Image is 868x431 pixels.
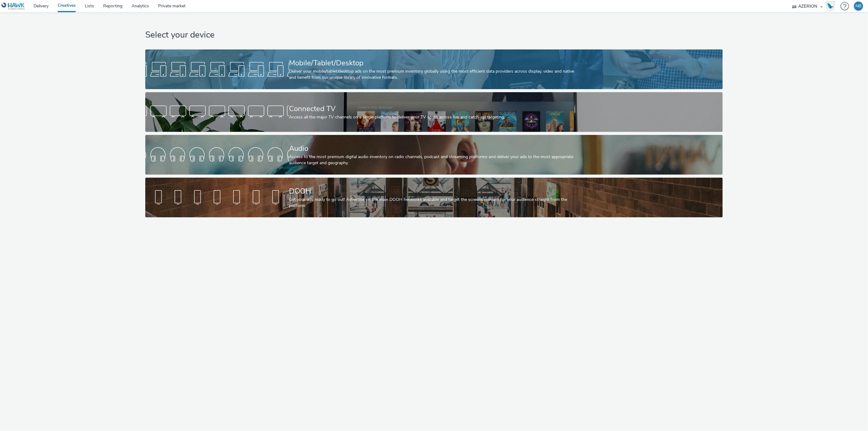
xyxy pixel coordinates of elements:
div: Access all the major TV channels on a single platform to deliver your TV spots across live and ca... [289,114,577,120]
div: DOOH [289,186,577,197]
div: Mobile/Tablet/Desktop [289,58,577,68]
h1: Select your device [145,29,722,41]
div: Connected TV [289,103,577,114]
div: Audio [289,143,577,154]
a: AudioAccess to the most premium digital audio inventory on radio channels, podcast and streaming ... [145,135,722,175]
a: Connected TVAccess all the major TV channels on a single platform to deliver your TV spots across... [145,92,722,132]
img: Hawk Academy [826,1,835,11]
div: Deliver your mobile/tablet/desktop ads on the most premium inventory globally using the most effi... [289,68,577,81]
img: undefined Logo [2,2,25,10]
div: NB [856,2,862,11]
a: Hawk Academy [826,1,837,11]
div: Get your ads ready to go out! Advertise on the main DOOH networks available and target the screen... [289,197,577,209]
a: Mobile/Tablet/DesktopDeliver your mobile/tablet/desktop ads on the most premium inventory globall... [145,49,722,89]
div: Access to the most premium digital audio inventory on radio channels, podcast and streaming platf... [289,154,577,166]
a: DOOHGet your ads ready to go out! Advertise on the main DOOH networks available and target the sc... [145,178,722,217]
